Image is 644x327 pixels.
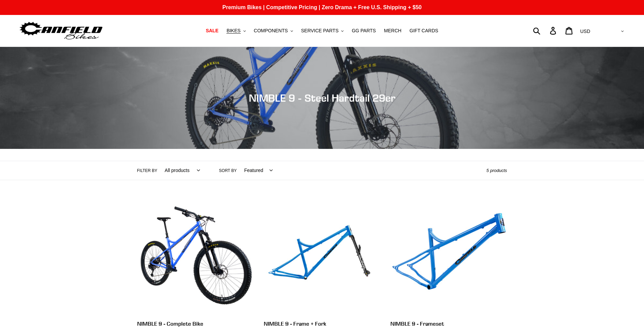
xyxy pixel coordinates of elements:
[251,26,296,35] button: COMPONENTS
[384,28,401,34] span: MERCH
[202,26,222,35] a: SALE
[301,28,338,34] span: SERVICE PARTS
[137,168,158,174] label: Filter by
[223,26,249,35] button: BIKES
[19,20,104,41] img: Canfield Bikes
[352,28,376,34] span: GG PARTS
[219,168,237,174] label: Sort by
[537,23,554,38] input: Search
[254,28,288,34] span: COMPONENTS
[348,26,379,35] a: GG PARTS
[298,26,347,35] button: SERVICE PARTS
[406,26,442,35] a: GIFT CARDS
[226,28,240,34] span: BIKES
[486,168,507,173] span: 5 products
[381,26,405,35] a: MERCH
[249,92,395,104] span: NIMBLE 9 - Steel Hardtail 29er
[409,28,438,34] span: GIFT CARDS
[206,28,218,34] span: SALE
